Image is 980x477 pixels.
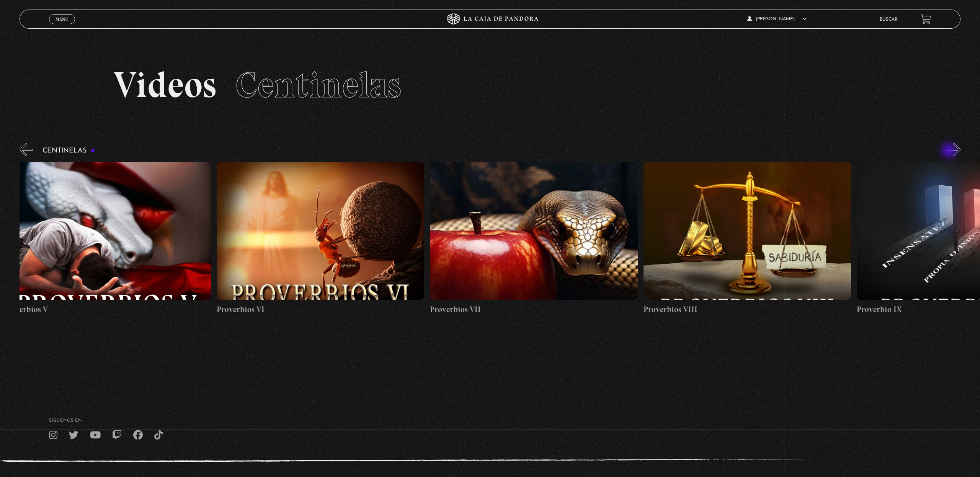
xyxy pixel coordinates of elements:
a: Proverbios VIII [644,162,851,316]
a: Proverbios VII [430,162,638,316]
button: Previous [20,143,33,156]
a: Proverbios VI [217,162,425,316]
a: Buscar [880,17,898,22]
span: Menu [56,17,68,21]
h4: SÍguenos en: [49,419,931,423]
h4: Proverbios VI [217,303,425,316]
span: [PERSON_NAME] [747,17,807,21]
a: View your shopping cart [921,14,931,24]
span: Centinelas [235,63,401,107]
a: Proverbios V [3,162,211,316]
h4: Proverbios VII [430,303,638,316]
h2: Videos [114,67,866,103]
span: Cerrar [53,23,71,29]
h3: Centinelas [42,147,95,154]
button: Next [947,143,961,156]
h4: Proverbios VIII [644,303,851,316]
h4: Proverbios V [3,303,211,316]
